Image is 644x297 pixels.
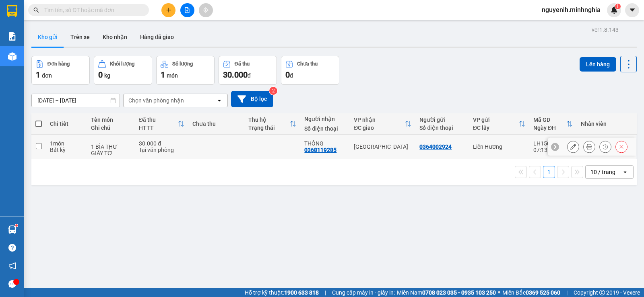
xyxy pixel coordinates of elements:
[625,3,639,17] button: caret-down
[8,280,16,288] span: message
[223,70,248,80] span: 30.000
[599,290,605,295] span: copyright
[139,140,184,147] div: 30.000 đ
[44,6,139,14] input: Tìm tên, số ĐT hoặc mã đơn
[8,244,16,252] span: question-circle
[15,224,18,227] sup: 1
[533,147,573,153] div: 07:13 [DATE]
[526,289,560,296] strong: 0369 525 060
[304,116,346,122] div: Người nhận
[473,143,525,150] div: Liên Hương
[566,288,568,297] span: |
[284,289,319,296] strong: 1900 633 818
[580,57,616,72] button: Lên hàng
[535,5,607,15] span: nguyenlh.minhnghia
[161,3,175,17] button: plus
[231,91,273,107] button: Bộ lọc
[502,288,560,297] span: Miền Bắc
[7,5,17,17] img: logo-vxr
[94,56,152,85] button: Khối lượng0kg
[248,125,290,131] div: Trạng thái
[354,117,405,123] div: VP nhận
[354,125,405,131] div: ĐC giao
[422,289,496,296] strong: 0708 023 035 - 0935 103 250
[473,125,519,131] div: ĐC lấy
[304,140,346,147] div: THÔNG
[161,70,165,80] span: 1
[104,72,110,79] span: kg
[304,125,346,132] div: Số điện thoại
[533,117,566,123] div: Mã GD
[332,288,395,297] span: Cung cấp máy in - giấy in:
[91,125,131,131] div: Ghi chú
[91,117,131,123] div: Tên món
[203,7,208,13] span: aim
[110,61,134,67] div: Khối lượng
[248,117,290,123] div: Thu hộ
[533,140,573,147] div: LH1509250005
[325,288,326,297] span: |
[8,225,17,234] img: warehouse-icon
[611,6,618,14] img: icon-new-feature
[616,4,619,9] span: 1
[33,7,39,13] span: search
[50,147,83,153] div: Bất kỳ
[98,70,103,80] span: 0
[567,141,579,153] div: Sửa đơn hàng
[269,87,277,95] sup: 2
[64,27,96,47] button: Trên xe
[166,7,171,13] span: plus
[134,27,180,47] button: Hàng đã giao
[244,113,300,135] th: Toggle SortBy
[31,27,64,47] button: Kho gửi
[8,262,16,270] span: notification
[581,121,632,127] div: Nhân viên
[8,52,17,61] img: warehouse-icon
[248,72,251,79] span: đ
[419,125,464,131] div: Số điện thoại
[629,6,636,14] span: caret-down
[533,125,566,131] div: Ngày ĐH
[285,70,290,80] span: 0
[622,169,628,175] svg: open
[615,4,621,9] sup: 1
[139,117,178,123] div: Đã thu
[192,121,240,127] div: Chưa thu
[36,70,40,80] span: 1
[281,56,339,85] button: Chưa thu0đ
[498,291,500,294] span: ⚪️
[419,117,464,123] div: Người gửi
[297,61,318,67] div: Chưa thu
[216,97,223,104] svg: open
[473,117,519,123] div: VP gửi
[354,143,411,150] div: [GEOGRAPHIC_DATA]
[350,113,415,135] th: Toggle SortBy
[180,3,194,17] button: file-add
[419,143,452,150] div: 0364002924
[184,7,190,13] span: file-add
[96,27,134,47] button: Kho nhận
[91,143,131,156] div: 1 BÌA THƯ GIẤY TỜ
[50,140,83,147] div: 1 món
[199,3,213,17] button: aim
[42,72,52,79] span: đơn
[31,56,90,85] button: Đơn hàng1đơn
[172,61,193,67] div: Số lượng
[128,96,184,104] div: Chọn văn phòng nhận
[290,72,293,79] span: đ
[32,94,120,107] input: Select a date range.
[8,32,17,41] img: solution-icon
[156,56,215,85] button: Số lượng1món
[47,61,70,67] div: Đơn hàng
[135,113,188,135] th: Toggle SortBy
[245,288,319,297] span: Hỗ trợ kỹ thuật:
[219,56,277,85] button: Đã thu30.000đ
[304,147,336,153] div: 0368119285
[469,113,529,135] th: Toggle SortBy
[529,113,577,135] th: Toggle SortBy
[397,288,496,297] span: Miền Nam
[139,125,178,131] div: HTTT
[592,25,619,34] div: ver 1.8.143
[139,147,184,153] div: Tại văn phòng
[167,72,178,79] span: món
